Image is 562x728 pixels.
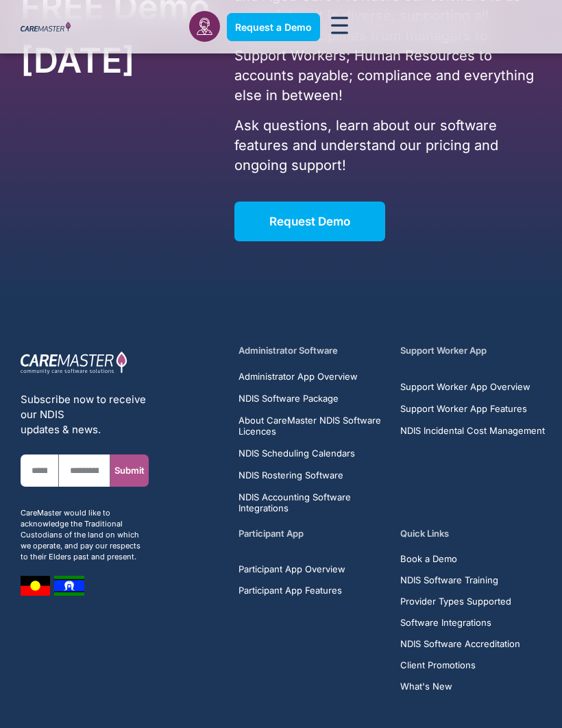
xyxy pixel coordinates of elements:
[400,425,548,436] a: NDIS Incidental Cost Management
[239,492,387,513] a: NDIS Accounting Software Integrations
[239,564,345,574] span: Participant App Overview
[227,13,320,41] a: Request a Demo
[54,576,84,596] img: image 8
[234,116,541,175] p: Ask questions, learn about our software features and understand our pricing and ongoing support!
[400,660,548,670] a: Client Promotions
[400,639,548,649] a: NDIS Software Accreditation
[400,575,498,585] span: NDIS Software Training
[110,454,149,487] button: Submit
[239,448,387,459] a: NDIS Scheduling Calendars
[21,392,149,437] div: Subscribe now to receive our NDIS updates & news.
[269,215,350,228] span: Request Demo
[400,527,548,540] h5: Quick Links
[327,12,353,42] div: Menu Toggle
[400,681,452,692] span: What's New
[239,585,387,596] a: Participant App Features
[400,554,548,564] a: Book a Demo
[21,22,71,33] img: CareMaster Logo
[400,381,530,392] span: Support Worker App Overview
[239,415,387,437] a: About CareMaster NDIS Software Licences
[235,21,312,33] span: Request a Demo
[239,393,387,404] a: NDIS Software Package
[400,618,491,628] span: Software Integrations
[114,465,145,476] span: Submit
[239,371,358,382] span: Administrator App Overview
[239,344,387,357] h5: Administrator Software
[400,425,545,436] span: NDIS Incidental Cost Management
[239,393,339,404] span: NDIS Software Package
[239,470,387,481] a: NDIS Rostering Software
[400,639,520,649] span: NDIS Software Accreditation
[21,576,50,596] img: image 7
[234,202,385,241] a: Request Demo
[400,575,548,585] a: NDIS Software Training
[239,371,387,382] a: Administrator App Overview
[400,681,548,692] a: What's New
[21,454,149,500] form: New Form
[400,596,548,607] a: Provider Types Supported
[400,618,548,628] a: Software Integrations
[239,470,343,481] span: NDIS Rostering Software
[239,527,387,540] h5: Participant App
[239,564,387,574] a: Participant App Overview
[21,507,149,562] div: CareMaster would like to acknowledge the Traditional Custodians of the land on which we operate, ...
[239,585,342,596] span: Participant App Features
[400,403,527,414] span: Support Worker App Features
[400,403,548,414] a: Support Worker App Features
[400,554,457,564] span: Book a Demo
[21,351,127,375] img: CareMaster Logo Part
[400,660,476,670] span: Client Promotions
[400,381,548,392] a: Support Worker App Overview
[400,344,548,357] h5: Support Worker App
[239,448,355,459] span: NDIS Scheduling Calendars
[400,596,511,607] span: Provider Types Supported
